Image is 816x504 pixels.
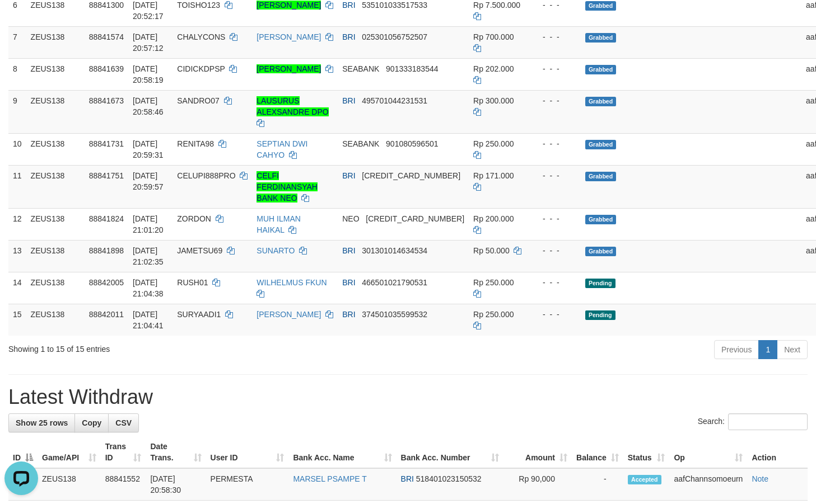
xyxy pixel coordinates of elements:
[26,240,85,272] td: ZEUS138
[177,278,208,287] span: RUSH01
[534,138,576,149] div: - - -
[8,386,808,408] h1: Latest Withdraw
[473,278,514,287] span: Rp 250.000
[293,474,366,483] a: MARSEL PSAMPE T
[177,246,222,255] span: JAMETSU69
[257,32,321,41] a: [PERSON_NAME]
[257,96,328,116] a: LAUSURUS ALEXSANDRE DPO
[257,64,321,73] a: [PERSON_NAME]
[108,413,139,432] a: CSV
[8,58,26,90] td: 8
[177,171,235,180] span: CELUPI888PRO
[133,96,164,116] span: [DATE] 20:58:46
[133,310,164,330] span: [DATE] 21:04:41
[758,340,777,359] a: 1
[26,272,85,304] td: ZEUS138
[585,1,617,11] span: Grabbed
[133,214,164,234] span: [DATE] 21:01:20
[26,26,85,58] td: ZEUS138
[89,278,124,287] span: 88842005
[777,340,808,359] a: Next
[416,474,482,483] span: Copy 518401023150532 to clipboard
[89,32,124,41] span: 88841574
[503,468,572,501] td: Rp 90,000
[534,95,576,106] div: - - -
[257,246,295,255] a: SUNARTO
[8,90,26,133] td: 9
[473,96,514,105] span: Rp 300.000
[8,339,332,355] div: Showing 1 to 15 of 15 entries
[362,246,427,255] span: Copy 301301014634534 to clipboard
[16,418,68,427] span: Show 25 rows
[585,279,616,288] span: Pending
[177,64,225,73] span: CIDICKDPSP
[8,133,26,165] td: 10
[133,278,164,298] span: [DATE] 21:04:38
[342,214,359,223] span: NEO
[342,310,355,319] span: BRI
[342,171,355,180] span: BRI
[89,96,124,105] span: 88841673
[89,139,124,148] span: 88841731
[89,246,124,255] span: 88841898
[101,436,146,468] th: Trans ID: activate to sort column ascending
[342,139,379,148] span: SEABANK
[89,310,124,319] span: 88842011
[342,96,355,105] span: BRI
[534,277,576,288] div: - - -
[177,32,225,41] span: CHALYCONS
[177,139,214,148] span: RENITA98
[747,436,808,468] th: Action
[146,468,206,501] td: [DATE] 20:58:30
[397,436,504,468] th: Bank Acc. Number: activate to sort column ascending
[133,32,164,53] span: [DATE] 20:57:12
[752,474,768,483] a: Note
[177,96,219,105] span: SANDRO07
[585,215,617,224] span: Grabbed
[473,310,514,319] span: Rp 250.000
[177,214,211,223] span: ZORDON
[585,140,617,149] span: Grabbed
[585,65,617,74] span: Grabbed
[628,475,661,484] span: Accepted
[473,1,520,10] span: Rp 7.500.000
[714,340,759,359] a: Previous
[362,32,427,41] span: Copy 025301056752507 to clipboard
[728,413,808,430] input: Search:
[534,245,576,256] div: - - -
[473,246,510,255] span: Rp 50.000
[342,1,355,10] span: BRI
[206,468,289,501] td: PERMESTA
[146,436,206,468] th: Date Trans.: activate to sort column ascending
[534,213,576,224] div: - - -
[8,413,75,432] a: Show 25 rows
[115,418,132,427] span: CSV
[177,310,221,319] span: SURYAADI1
[4,4,38,38] button: Open LiveChat chat widget
[74,413,109,432] a: Copy
[669,436,747,468] th: Op: activate to sort column ascending
[257,171,318,202] a: CELFI FERDINANSYAH BANK NEO
[698,413,808,430] label: Search:
[386,139,438,148] span: Copy 901080596501 to clipboard
[401,474,414,483] span: BRI
[585,97,617,106] span: Grabbed
[133,64,164,84] span: [DATE] 20:58:19
[585,247,617,256] span: Grabbed
[8,240,26,272] td: 13
[133,171,164,191] span: [DATE] 20:59:57
[206,436,289,468] th: User ID: activate to sort column ascending
[362,1,427,10] span: Copy 535101033517533 to clipboard
[473,214,514,223] span: Rp 200.000
[8,26,26,58] td: 7
[38,436,101,468] th: Game/API: activate to sort column ascending
[342,278,355,287] span: BRI
[572,436,623,468] th: Balance: activate to sort column ascending
[362,310,427,319] span: Copy 374501035599532 to clipboard
[362,96,427,105] span: Copy 495701044231531 to clipboard
[257,310,321,319] a: [PERSON_NAME]
[26,133,85,165] td: ZEUS138
[26,165,85,208] td: ZEUS138
[89,1,124,10] span: 88841300
[133,1,164,21] span: [DATE] 20:52:17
